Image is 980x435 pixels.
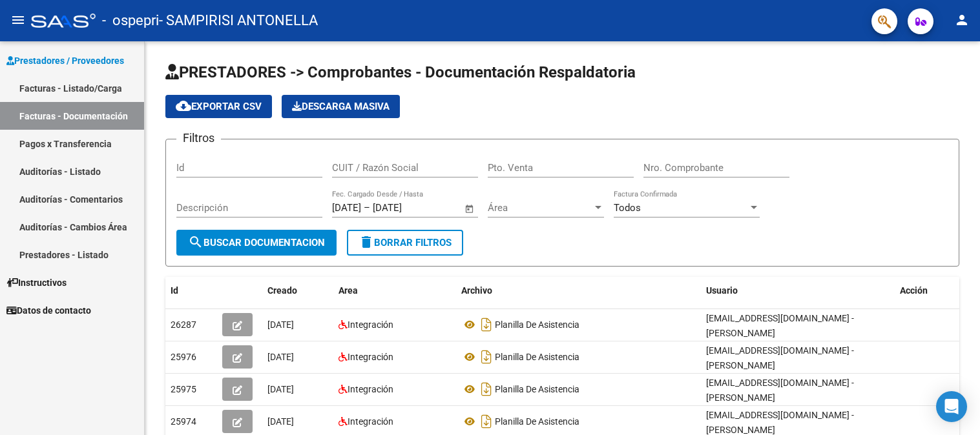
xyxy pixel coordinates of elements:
[102,6,159,35] span: - ospepri
[364,202,370,214] span: –
[282,95,400,118] button: Descarga Masiva
[6,54,124,68] span: Prestadores / Proveedores
[171,319,196,330] span: 26287
[267,352,294,362] span: [DATE]
[461,285,492,296] span: Archivo
[614,202,641,214] span: Todos
[188,234,203,250] mat-icon: search
[495,416,579,427] span: Planilla De Asistencia
[348,319,393,330] span: Integración
[176,98,191,114] mat-icon: cloud_download
[262,277,333,305] datatable-header-cell: Creado
[359,237,452,248] span: Borrar Filtros
[282,95,400,118] app-download-masive: Descarga masiva de comprobantes (adjuntos)
[6,276,67,290] span: Instructivos
[373,202,435,214] input: End date
[10,12,26,28] mat-icon: menu
[706,313,854,338] span: [EMAIL_ADDRESS][DOMAIN_NAME] - [PERSON_NAME]
[267,384,294,394] span: [DATE]
[159,6,318,35] span: - SAMPIRISI ANTONELLA
[936,391,967,422] div: Open Intercom Messenger
[900,285,928,296] span: Acción
[348,384,393,394] span: Integración
[267,319,294,330] span: [DATE]
[495,384,579,394] span: Planilla De Asistencia
[706,378,854,403] span: [EMAIL_ADDRESS][DOMAIN_NAME] - [PERSON_NAME]
[333,277,456,305] datatable-header-cell: Area
[701,277,895,305] datatable-header-cell: Usuario
[171,285,178,296] span: Id
[463,201,477,216] button: Open calendar
[954,12,970,28] mat-icon: person
[488,202,592,214] span: Área
[332,202,361,214] input: Start date
[478,347,495,367] i: Descargar documento
[165,277,217,305] datatable-header-cell: Id
[456,277,701,305] datatable-header-cell: Archivo
[706,285,738,296] span: Usuario
[478,314,495,335] i: Descargar documento
[188,237,325,248] span: Buscar Documentacion
[495,319,579,330] span: Planilla De Asistencia
[165,63,636,81] span: PRESTADORES -> Comprobantes - Documentación Respaldatoria
[176,129,221,147] h3: Filtros
[706,410,854,435] span: [EMAIL_ADDRESS][DOMAIN_NAME] - [PERSON_NAME]
[495,352,579,362] span: Planilla De Asistencia
[176,101,262,112] span: Exportar CSV
[165,95,272,118] button: Exportar CSV
[348,416,393,427] span: Integración
[292,101,390,112] span: Descarga Masiva
[267,416,294,427] span: [DATE]
[171,416,196,427] span: 25974
[267,285,297,296] span: Creado
[706,345,854,370] span: [EMAIL_ADDRESS][DOMAIN_NAME] - [PERSON_NAME]
[478,411,495,432] i: Descargar documento
[171,352,196,362] span: 25976
[478,379,495,400] i: Descargar documento
[359,234,374,250] mat-icon: delete
[895,277,959,305] datatable-header-cell: Acción
[6,303,91,318] span: Datos de contacto
[176,230,337,256] button: Buscar Documentacion
[171,384,196,394] span: 25975
[348,352,393,362] span: Integración
[347,230,463,256] button: Borrar Filtros
[339,285,358,296] span: Area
